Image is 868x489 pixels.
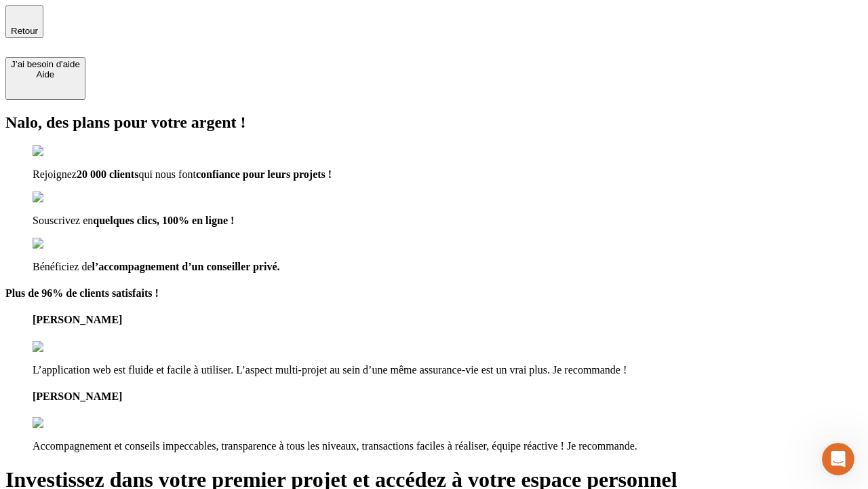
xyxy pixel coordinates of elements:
img: reviews stars [33,417,100,429]
span: Bénéficiez de [33,261,92,272]
span: confiance pour leurs projets ! [196,168,332,180]
button: J’ai besoin d'aideAide [5,57,85,100]
img: reviews stars [33,341,100,353]
img: checkmark [33,192,91,204]
span: Retour [11,26,38,36]
div: J’ai besoin d'aide [11,59,80,69]
p: Accompagnement et conseils impeccables, transparence à tous les niveaux, transactions faciles à r... [33,440,863,452]
span: quelques clics, 100% en ligne ! [93,215,234,226]
span: 20 000 clients [77,168,139,180]
span: qui nous font [138,168,195,180]
h4: [PERSON_NAME] [33,391,863,403]
span: Rejoignez [33,168,77,180]
h2: Nalo, des plans pour votre argent ! [5,113,863,132]
img: checkmark [33,145,91,158]
button: Retour [5,5,43,38]
h4: Plus de 96% de clients satisfaits ! [5,287,863,300]
div: Aide [11,69,80,79]
span: Souscrivez en [33,215,93,226]
span: l’accompagnement d’un conseiller privé. [92,261,280,272]
iframe: Intercom live chat [822,443,854,475]
h4: [PERSON_NAME] [33,314,863,326]
img: checkmark [33,238,91,250]
p: L’application web est fluide et facile à utiliser. L’aspect multi-projet au sein d’une même assur... [33,364,863,376]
